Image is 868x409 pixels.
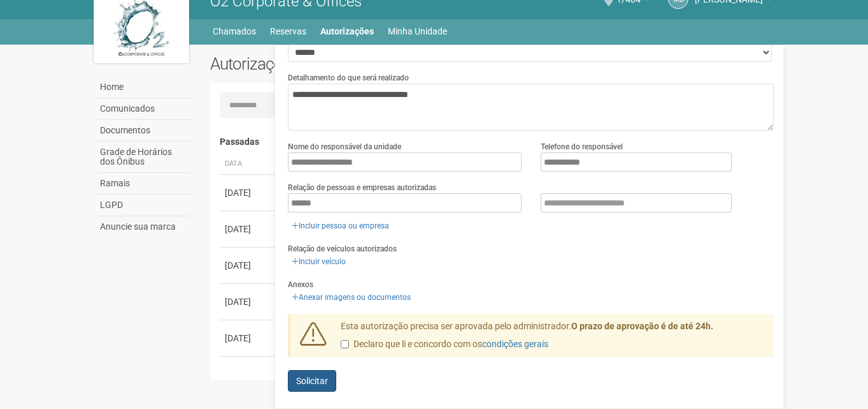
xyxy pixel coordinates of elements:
[97,98,191,120] a: Comunicados
[213,22,256,40] a: Chamados
[225,368,272,381] div: [DATE]
[97,142,191,173] a: Grade de Horários dos Ônibus
[225,223,272,235] div: [DATE]
[225,332,272,345] div: [DATE]
[225,259,272,272] div: [DATE]
[288,243,397,255] label: Relação de veículos autorizados
[482,339,548,349] a: condições gerais
[97,216,191,237] a: Anuncie sua marca
[341,340,349,348] input: Declaro que li e concordo com oscondições gerais
[288,141,401,152] label: Nome do responsável da unidade
[541,141,623,152] label: Telefone do responsável
[288,72,409,84] label: Detalhamento do que será realizado
[210,54,483,73] h2: Autorizações
[388,22,447,40] a: Minha Unidade
[270,22,306,40] a: Reservas
[320,22,374,40] a: Autorizações
[288,290,415,304] a: Anexar imagens ou documentos
[296,376,328,386] span: Solicitar
[225,186,272,199] div: [DATE]
[220,137,765,147] h4: Passadas
[331,320,774,357] div: Esta autorização precisa ser aprovada pelo administrador.
[97,195,191,216] a: LGPD
[288,279,313,290] label: Anexos
[97,77,191,98] a: Home
[220,154,277,175] th: Data
[288,370,336,392] button: Solicitar
[288,255,350,269] a: Incluir veículo
[225,295,272,308] div: [DATE]
[288,219,393,233] a: Incluir pessoa ou empresa
[97,173,191,195] a: Ramais
[341,338,548,351] label: Declaro que li e concordo com os
[571,321,713,331] strong: O prazo de aprovação é de até 24h.
[97,120,191,142] a: Documentos
[288,182,436,193] label: Relação de pessoas e empresas autorizadas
